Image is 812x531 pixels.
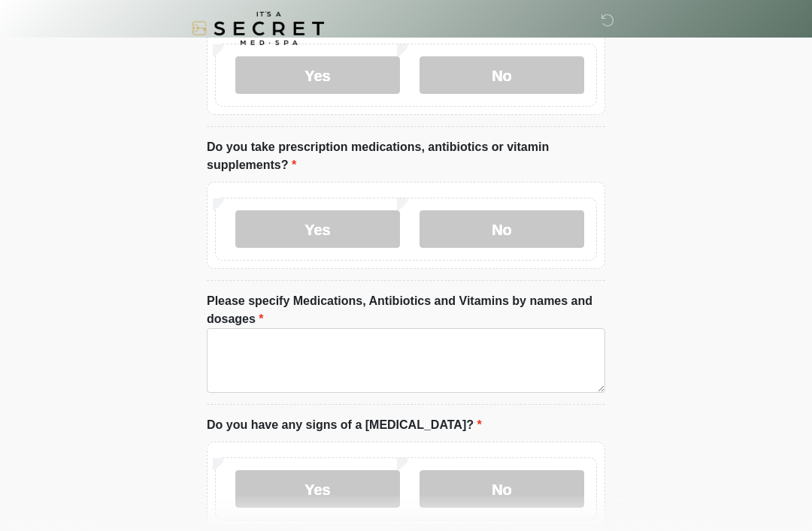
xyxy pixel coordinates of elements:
[235,470,400,508] label: Yes
[420,56,584,94] label: No
[420,470,584,508] label: No
[235,210,400,248] label: Yes
[235,56,400,94] label: Yes
[420,210,584,248] label: No
[192,11,324,45] img: It's A Secret Med Spa Logo
[207,138,605,174] label: Do you take prescription medications, antibiotics or vitamin supplements?
[207,416,482,434] label: Do you have any signs of a [MEDICAL_DATA]?
[207,292,605,328] label: Please specify Medications, Antibiotics and Vitamins by names and dosages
